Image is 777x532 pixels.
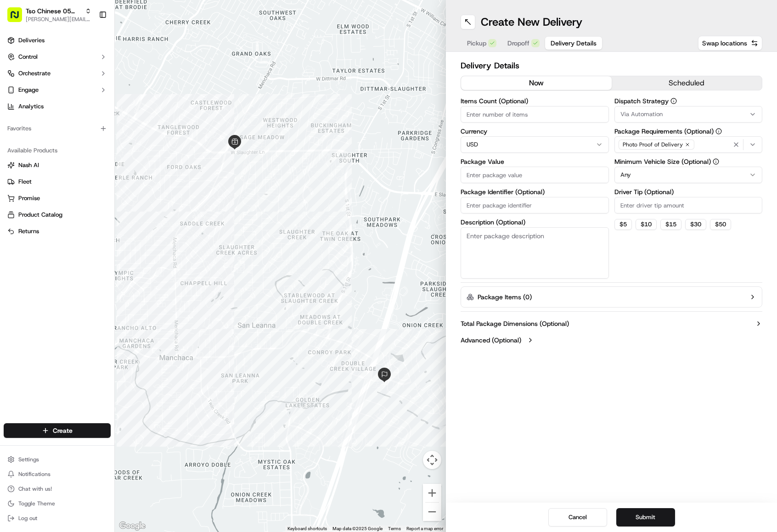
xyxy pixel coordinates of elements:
[478,292,532,302] label: Package Items ( 0 )
[467,39,486,48] span: Pickup
[18,227,39,235] span: Returns
[18,178,32,186] span: Fleet
[461,128,609,134] label: Currency
[7,227,107,235] a: Returns
[481,15,582,29] h1: Create New Delivery
[612,76,762,90] button: scheduled
[87,133,147,142] span: API Documentation
[18,36,45,45] span: Deliveries
[461,167,609,183] input: Enter package value
[614,98,763,104] label: Dispatch Strategy
[461,106,609,123] input: Enter number of items
[461,286,762,308] button: Package Items (0)
[698,36,762,50] button: Swap locations
[461,76,612,90] button: now
[18,456,39,463] span: Settings
[18,102,44,111] span: Analytics
[4,482,111,495] button: Chat with us!
[461,319,762,328] button: Total Package Dimensions (Optional)
[31,88,151,97] div: Start new chat
[117,520,147,532] a: Open this area in Google Maps (opens a new window)
[461,59,762,72] h2: Delivery Details
[18,470,51,478] span: Notifications
[18,485,52,493] span: Chat with us!
[4,158,111,173] button: Nash AI
[4,191,111,206] button: Promise
[4,4,95,26] button: Tso Chinese 05 [PERSON_NAME][PERSON_NAME][EMAIL_ADDRESS][DOMAIN_NAME]
[91,156,111,162] span: Pylon
[670,98,677,104] button: Dispatch Strategy
[4,174,111,189] button: Fleet
[406,526,443,531] a: Report a map error
[18,194,40,202] span: Promise
[24,59,165,69] input: Got a question? Start typing here...
[18,133,70,142] span: Knowledge Base
[9,134,17,141] div: 📗
[4,143,111,158] div: Available Products
[423,451,441,469] button: Map camera controls
[548,508,607,526] button: Cancel
[9,9,28,28] img: Nash
[7,211,107,219] a: Product Catalog
[18,515,37,522] span: Log out
[26,16,91,23] button: [PERSON_NAME][EMAIL_ADDRESS][DOMAIN_NAME]
[18,500,55,507] span: Toggle Theme
[4,99,111,114] a: Analytics
[117,520,147,532] img: Google
[65,155,111,162] a: Powered byPylon
[4,453,111,466] button: Settings
[4,66,111,81] button: Orchestrate
[614,189,763,195] label: Driver Tip (Optional)
[31,97,116,104] div: We're available if you need us!
[332,526,383,531] span: Map data ©2025 Google
[614,106,763,123] button: Via Automation
[461,158,609,165] label: Package Value
[507,39,529,48] span: Dropoff
[18,53,38,61] span: Control
[616,508,675,526] button: Submit
[710,219,731,230] button: $50
[461,197,609,213] input: Enter package identifier
[7,194,107,202] a: Promise
[18,86,39,94] span: Engage
[461,219,609,225] label: Description (Optional)
[78,134,85,141] div: 💻
[614,136,763,153] button: Photo Proof of Delivery
[614,197,763,213] input: Enter driver tip amount
[636,219,657,230] button: $10
[4,468,111,481] button: Notifications
[461,319,569,328] label: Total Package Dimensions (Optional)
[461,98,609,104] label: Items Count (Optional)
[423,503,441,521] button: Zoom out
[4,512,111,525] button: Log out
[715,128,722,134] button: Package Requirements (Optional)
[4,33,111,48] a: Deliveries
[26,6,81,16] button: Tso Chinese 05 [PERSON_NAME]
[551,39,597,48] span: Delivery Details
[4,83,111,97] button: Engage
[660,219,681,230] button: $15
[9,37,167,51] p: Welcome 👋
[7,161,107,169] a: Nash AI
[53,426,73,435] span: Create
[156,90,167,101] button: Start new chat
[6,129,74,146] a: 📗Knowledge Base
[461,189,609,195] label: Package Identifier (Optional)
[461,336,762,345] button: Advanced (Optional)
[4,497,111,510] button: Toggle Theme
[9,88,26,104] img: 1736555255976-a54dd68f-1ca7-489b-9aae-adbdc363a1c4
[74,129,151,146] a: 💻API Documentation
[620,110,663,118] span: Via Automation
[685,219,706,230] button: $30
[614,158,763,165] label: Minimum Vehicle Size (Optional)
[4,224,111,239] button: Returns
[388,526,401,531] a: Terms (opens in new tab)
[18,211,62,219] span: Product Catalog
[702,39,747,48] span: Swap locations
[18,161,39,169] span: Nash AI
[461,336,521,345] label: Advanced (Optional)
[614,219,632,230] button: $5
[7,178,107,186] a: Fleet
